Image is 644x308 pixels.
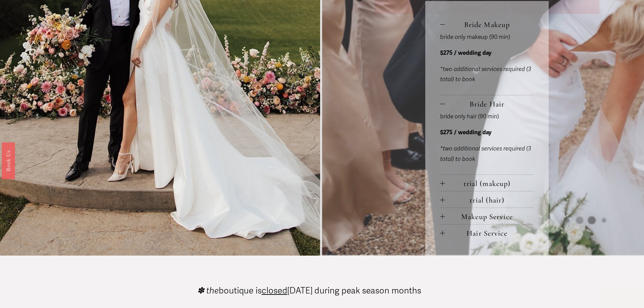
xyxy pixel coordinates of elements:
[197,286,421,295] p: boutique is [DATE] during peak season months
[440,129,492,136] strong: $275 / wedding day
[440,145,531,163] em: *two additional services required (3 total) to book
[445,99,534,109] span: Bride Hair
[440,95,534,112] button: Bride Hair
[440,32,534,95] div: Bride Makeup
[440,66,531,83] em: *two additional services required (3 total) to book
[440,49,492,56] strong: $275 / wedding day
[445,179,534,188] span: trial (makeup)
[440,16,534,32] button: Bride Makeup
[445,195,534,205] span: trial (hair)
[445,20,534,29] span: Bride Makeup
[440,208,534,224] button: Makeup Service
[445,229,534,238] span: Hair Service
[440,112,534,122] p: bride only hair (90 min)
[262,285,287,296] span: closed
[440,175,534,191] button: trial (makeup)
[2,142,15,179] a: Book Us
[440,191,534,208] button: trial (hair)
[440,32,534,43] p: bride only makeup (90 min)
[440,112,534,174] div: Bride Hair
[197,285,219,296] em: ✽ the
[445,212,534,221] span: Makeup Service
[440,224,534,241] button: Hair Service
